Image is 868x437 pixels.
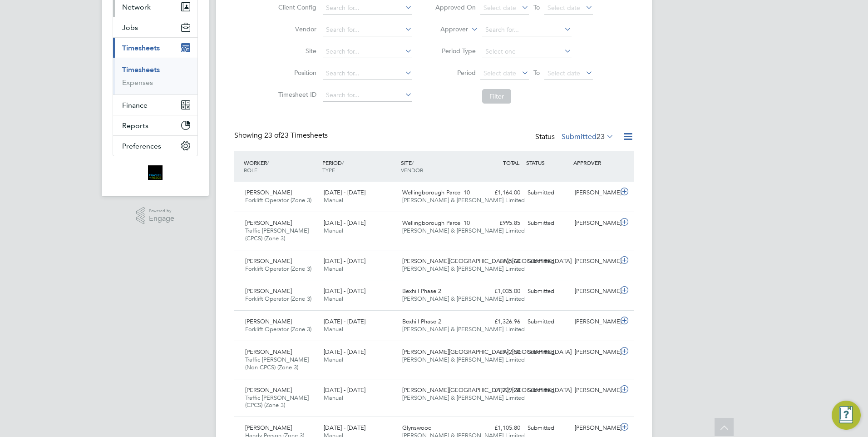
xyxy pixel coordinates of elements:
button: Finance [113,95,197,115]
span: [PERSON_NAME] [245,348,292,356]
span: Manual [324,227,343,234]
span: Select date [547,4,580,12]
img: bromak-logo-retina.png [148,165,163,180]
span: Select date [483,4,516,12]
span: [DATE] - [DATE] [324,424,365,432]
div: [PERSON_NAME] [571,254,618,269]
span: Bexhill Phase 2 [402,318,441,325]
span: [PERSON_NAME] [245,257,292,265]
input: Search for... [323,89,412,102]
span: [PERSON_NAME] & [PERSON_NAME] Limited [402,325,525,333]
span: ROLE [244,166,257,174]
span: Forklift Operator (Zone 3) [245,295,311,303]
div: £1,164.00 [477,185,524,200]
div: £465.60 [477,254,524,269]
a: Powered byEngage [136,207,175,224]
span: Wellingborough Parcel 10 [402,219,470,227]
span: [DATE] - [DATE] [324,287,365,295]
span: [PERSON_NAME] & [PERSON_NAME] Limited [402,356,525,363]
a: Go to home page [113,165,198,180]
label: Period Type [435,47,476,55]
div: [PERSON_NAME] [571,421,618,436]
button: Filter [482,89,511,104]
span: Powered by [149,207,174,215]
span: [PERSON_NAME] & [PERSON_NAME] Limited [402,265,525,273]
input: Search for... [323,2,412,15]
div: £1,105.80 [477,421,524,436]
span: [PERSON_NAME][GEOGRAPHIC_DATA], [GEOGRAPHIC_DATA] [402,386,572,394]
span: [PERSON_NAME] [245,318,292,325]
div: Status [535,131,616,144]
label: Approver [427,25,468,34]
span: [DATE] - [DATE] [324,189,365,196]
label: Vendor [276,25,316,33]
span: / [342,159,344,166]
span: [PERSON_NAME] & [PERSON_NAME] Limited [402,394,525,402]
span: TOTAL [503,159,519,166]
span: 23 Timesheets [264,131,328,140]
div: Submitted [524,254,571,269]
span: [DATE] - [DATE] [324,219,365,227]
div: [PERSON_NAME] [571,383,618,398]
span: Finance [122,101,148,109]
span: [PERSON_NAME] & [PERSON_NAME] Limited [402,196,525,204]
a: Expenses [122,78,153,87]
span: Forklift Operator (Zone 3) [245,265,311,273]
span: Timesheets [122,44,160,52]
div: Submitted [524,185,571,200]
span: / [267,159,269,166]
input: Search for... [323,45,412,58]
a: Timesheets [122,65,160,74]
span: Traffic [PERSON_NAME] (CPCS) (Zone 3) [245,227,309,242]
div: [PERSON_NAME] [571,185,618,200]
div: PERIOD [320,154,399,178]
span: To [531,67,542,79]
button: Jobs [113,17,197,37]
span: [PERSON_NAME] [245,386,292,394]
span: Glynswood [402,424,432,432]
div: SITE [399,154,477,178]
div: Submitted [524,383,571,398]
span: [PERSON_NAME] & [PERSON_NAME] Limited [402,295,525,303]
span: Forklift Operator (Zone 3) [245,325,311,333]
div: £1,239.28 [477,383,524,398]
label: Position [276,69,316,77]
span: Select date [547,69,580,77]
span: [DATE] - [DATE] [324,318,365,325]
span: [PERSON_NAME][GEOGRAPHIC_DATA], [GEOGRAPHIC_DATA] [402,348,572,356]
div: Submitted [524,216,571,231]
div: Submitted [524,314,571,329]
div: £1,326.96 [477,314,524,329]
span: Traffic [PERSON_NAME] (Non CPCS) (Zone 3) [245,356,309,371]
div: APPROVER [571,154,618,171]
input: Search for... [323,67,412,80]
span: To [531,1,542,13]
span: Reports [122,121,148,130]
span: [PERSON_NAME] [245,424,292,432]
label: Submitted [562,132,614,141]
button: Preferences [113,136,197,156]
span: [DATE] - [DATE] [324,386,365,394]
span: [DATE] - [DATE] [324,348,365,356]
div: £972.50 [477,345,524,360]
div: [PERSON_NAME] [571,216,618,231]
div: Timesheets [113,58,197,94]
button: Reports [113,115,197,135]
span: Manual [324,356,343,363]
span: Manual [324,265,343,273]
div: Submitted [524,284,571,299]
span: [DATE] - [DATE] [324,257,365,265]
span: VENDOR [401,166,423,174]
span: 23 [597,132,605,141]
span: Traffic [PERSON_NAME] (CPCS) (Zone 3) [245,394,309,409]
span: Manual [324,196,343,204]
button: Timesheets [113,38,197,58]
label: Client Config [276,3,316,11]
div: [PERSON_NAME] [571,314,618,329]
span: Wellingborough Parcel 10 [402,189,470,196]
span: Select date [483,69,516,77]
div: [PERSON_NAME] [571,345,618,360]
button: Engage Resource Center [832,401,861,430]
div: Submitted [524,421,571,436]
span: [PERSON_NAME] [245,287,292,295]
